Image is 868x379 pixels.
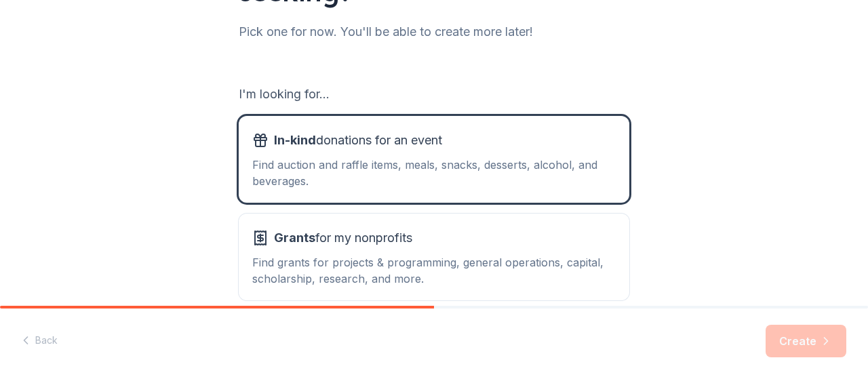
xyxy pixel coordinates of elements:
[274,133,316,147] span: In-kind
[252,254,616,287] div: Find grants for projects & programming, general operations, capital, scholarship, research, and m...
[274,227,412,249] span: for my nonprofits
[252,157,616,189] div: Find auction and raffle items, meals, snacks, desserts, alcohol, and beverages.
[274,129,442,151] span: donations for an event
[239,21,629,43] div: Pick one for now. You'll be able to create more later!
[239,83,629,105] div: I'm looking for...
[239,116,629,203] button: In-kinddonations for an eventFind auction and raffle items, meals, snacks, desserts, alcohol, and...
[239,214,629,300] button: Grantsfor my nonprofitsFind grants for projects & programming, general operations, capital, schol...
[274,231,315,245] span: Grants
